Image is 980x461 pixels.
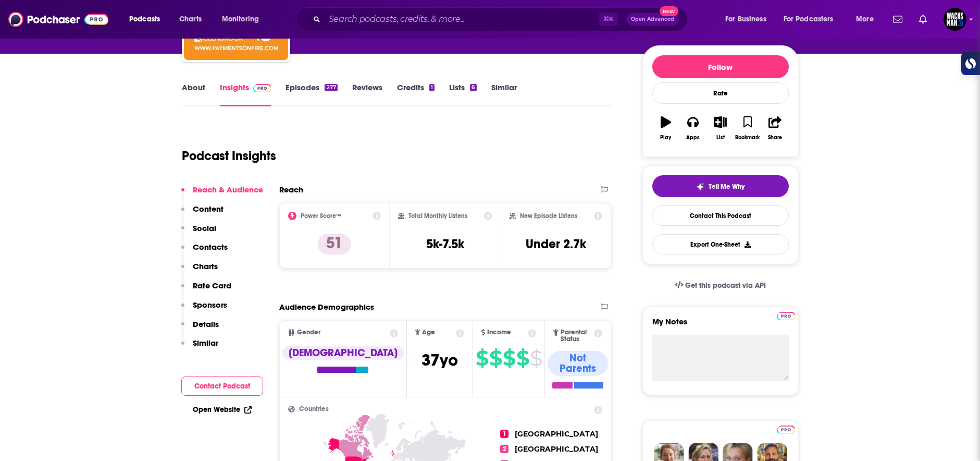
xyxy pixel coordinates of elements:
span: Get this podcast via API [685,281,766,290]
div: Search podcasts, credits, & more... [306,7,698,31]
span: More [856,12,874,27]
a: Pro website [777,424,795,434]
button: Details [181,319,219,338]
span: ⌘ K [599,13,618,26]
button: Content [181,204,224,223]
button: Charts [181,261,218,281]
a: Show notifications dropdown [889,10,907,28]
p: Similar [193,338,218,348]
button: Export One-Sheet [652,234,789,254]
span: For Business [725,12,766,27]
img: Podchaser - Follow, Share and Rate Podcasts [8,9,108,29]
button: open menu [215,11,272,28]
button: Show profile menu [944,8,966,31]
a: Reviews [352,82,382,106]
a: Show notifications dropdown [915,10,931,28]
span: Countries [299,406,329,413]
span: Monitoring [222,12,259,27]
a: Open Website [193,405,252,414]
button: Contacts [181,242,228,261]
button: open menu [718,11,779,28]
a: InsightsPodchaser Pro [220,82,271,106]
span: New [660,6,678,16]
span: 2 [500,445,508,453]
div: [DEMOGRAPHIC_DATA] [282,346,404,360]
button: open menu [122,11,173,28]
div: Not Parents [548,351,608,376]
button: Similar [181,338,218,357]
h2: Power Score™ [301,212,341,220]
div: Bookmark [735,135,760,141]
span: Podcasts [129,12,160,27]
button: Contact Podcast [181,377,263,396]
span: $ [503,350,515,367]
div: Play [660,135,671,141]
p: Reach & Audience [193,185,263,195]
button: Reach & Audience [181,185,263,204]
span: Charts [179,12,202,27]
span: [GEOGRAPHIC_DATA] [515,429,598,439]
span: $ [489,350,502,367]
div: Apps [686,135,700,141]
span: 37 yo [421,350,458,370]
a: Similar [491,82,517,106]
button: Play [652,110,679,147]
h1: Podcast Insights [182,148,276,164]
p: 51 [318,234,351,254]
span: Open Advanced [631,17,674,22]
a: Contact This Podcast [652,205,789,226]
input: Search podcasts, credits, & more... [325,11,599,28]
button: Social [181,223,216,242]
h3: 5k-7.5k [426,236,464,252]
button: Open AdvancedNew [626,13,679,26]
div: 6 [470,84,476,91]
label: My Notes [652,317,789,335]
p: Social [193,223,216,233]
img: tell me why sparkle [696,183,704,191]
a: Get this podcast via API [666,273,775,298]
button: open menu [777,11,849,28]
p: Contacts [193,242,228,252]
button: Follow [652,55,789,78]
a: Pro website [777,310,795,320]
span: Gender [297,329,320,336]
span: 1 [500,430,508,438]
span: $ [476,350,488,367]
span: Parental Status [561,329,592,343]
p: Content [193,204,224,214]
button: open menu [849,11,887,28]
a: About [182,82,205,106]
a: Lists6 [449,82,476,106]
h2: New Episode Listens [520,212,577,220]
button: Rate Card [181,281,231,300]
h2: Audience Demographics [279,302,374,312]
div: List [716,135,725,141]
div: 277 [325,84,337,91]
button: Sponsors [181,300,227,319]
img: User Profile [944,8,966,31]
button: List [706,110,734,147]
span: For Podcasters [784,12,834,27]
p: Charts [193,261,218,271]
h3: Under 2.7k [526,236,586,252]
span: Income [487,329,511,336]
div: Share [768,135,782,141]
span: $ [516,350,529,367]
img: Podchaser Pro [253,84,271,92]
span: $ [530,350,542,367]
div: 1 [429,84,435,91]
img: Podchaser Pro [777,312,795,320]
p: Details [193,319,219,329]
h2: Reach [279,185,303,195]
span: Tell Me Why [709,183,745,191]
p: Rate Card [193,281,231,290]
a: Episodes277 [286,82,337,106]
img: Podchaser Pro [777,426,795,434]
span: Logged in as WachsmanNY [944,8,966,31]
div: Rate [652,82,789,104]
button: tell me why sparkleTell Me Why [652,175,789,197]
span: Age [422,329,435,336]
a: Credits1 [397,82,435,106]
button: Apps [679,110,706,147]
